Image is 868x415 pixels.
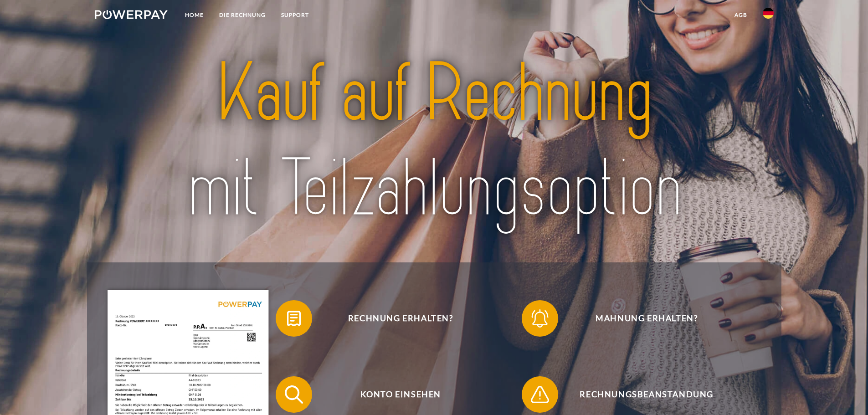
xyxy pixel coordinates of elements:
span: Rechnungsbeanstandung [535,376,758,413]
img: qb_bell.svg [529,307,551,330]
button: Rechnung erhalten? [276,300,513,337]
a: agb [727,7,755,23]
button: Konto einsehen [276,376,513,413]
img: logo-powerpay-white.svg [95,10,168,19]
span: Rechnung erhalten? [289,300,512,337]
img: title-powerpay_de.svg [128,41,740,241]
button: Rechnungsbeanstandung [522,376,759,413]
a: SUPPORT [273,7,317,23]
button: Mahnung erhalten? [522,300,759,337]
span: Konto einsehen [289,376,512,413]
a: Home [177,7,211,23]
span: Mahnung erhalten? [535,300,758,337]
iframe: Bouton de lancement de la fenêtre de messagerie [832,379,861,408]
img: qb_warning.svg [529,383,551,406]
img: qb_search.svg [282,383,305,406]
a: DIE RECHNUNG [211,7,273,23]
img: de [763,8,774,19]
img: qb_bill.svg [282,307,305,330]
